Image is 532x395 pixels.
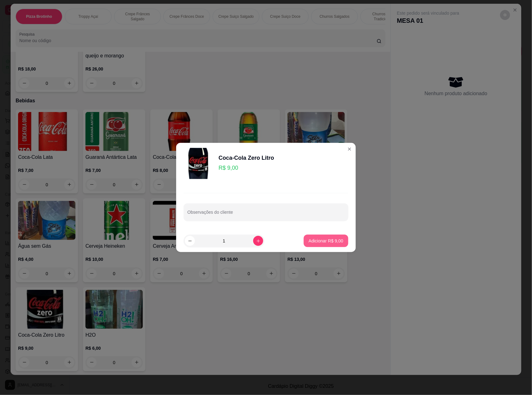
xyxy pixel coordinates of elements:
[219,154,274,162] div: Coca-Cola Zero Litro
[304,235,348,247] button: Adicionar R$ 9,00
[345,144,355,154] button: Close
[187,212,345,218] input: Observações do cliente
[253,236,263,246] button: increase-product-quantity
[184,148,215,179] img: product-image
[309,238,343,244] p: Adicionar R$ 9,00
[185,236,195,246] button: decrease-product-quantity
[219,163,274,172] p: R$ 9,00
